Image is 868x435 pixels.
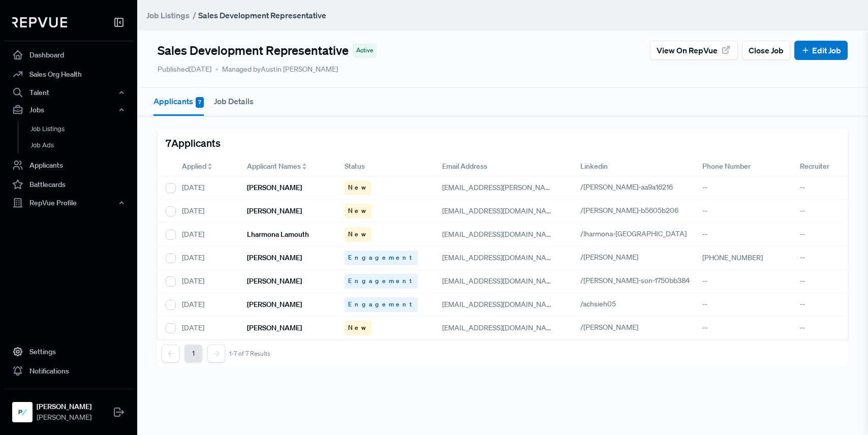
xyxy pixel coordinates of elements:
span: Active [356,46,373,55]
a: /[PERSON_NAME] [580,253,650,262]
span: Applied [182,161,206,172]
div: -- [694,176,792,200]
a: Job Listings [146,9,190,21]
span: Applicant Names [247,161,301,172]
button: Jobs [4,101,133,118]
img: Polly [14,404,30,420]
button: View on RepVue [650,41,738,60]
span: New [348,206,368,215]
a: /lharmona-[GEOGRAPHIC_DATA] [580,229,698,238]
span: Engagement [348,253,414,262]
h6: [PERSON_NAME] [247,300,302,309]
img: RepVue [12,17,67,27]
h6: [PERSON_NAME] [247,254,302,262]
a: Job Ads [18,137,147,153]
h5: 7 Applicants [166,137,221,149]
a: /achsieh05 [580,299,628,308]
span: /[PERSON_NAME]-b5605b206 [580,206,678,215]
span: New [348,230,368,239]
span: / [193,10,196,20]
div: 1-7 of 7 Results [229,350,270,357]
button: Previous [162,345,179,362]
h4: Sales Development Representative [158,43,349,58]
div: -- [694,317,792,340]
a: /[PERSON_NAME]-b5605b206 [580,206,690,215]
h6: Lharmona Lamouth [247,230,309,239]
nav: pagination [162,345,270,362]
div: [DATE] [174,200,239,223]
span: Email Address [442,161,487,172]
span: /[PERSON_NAME] [580,253,638,262]
span: Engagement [348,276,414,286]
span: Recruiter [800,161,829,172]
div: [DATE] [174,223,239,246]
span: Linkedin [580,161,608,172]
span: [PERSON_NAME] [37,412,91,423]
button: Close Job [742,41,790,60]
button: Edit Job [794,41,848,60]
h6: [PERSON_NAME] [247,207,302,215]
div: [DATE] [174,246,239,270]
a: Settings [4,342,133,361]
span: [EMAIL_ADDRESS][PERSON_NAME][DOMAIN_NAME] [442,183,613,192]
a: /[PERSON_NAME]-aa9a16216 [580,182,685,192]
span: New [348,183,368,192]
button: Talent [4,84,133,101]
span: [EMAIL_ADDRESS][DOMAIN_NAME] [442,276,559,286]
div: -- [694,293,792,317]
h6: [PERSON_NAME] [247,183,302,192]
span: Managed by Austin [PERSON_NAME] [215,64,338,75]
strong: Sales Development Representative [198,10,326,20]
button: Applicants [153,88,204,116]
div: Toggle SortBy [174,157,239,176]
div: [DATE] [174,317,239,340]
button: 1 [184,345,202,362]
a: Edit Job [801,44,841,56]
span: /[PERSON_NAME] [580,323,638,332]
a: Dashboard [4,45,133,65]
span: Phone Number [702,161,751,172]
span: /[PERSON_NAME]-aa9a16216 [580,182,673,192]
span: /achsieh05 [580,299,616,308]
span: [EMAIL_ADDRESS][DOMAIN_NAME] [442,323,559,332]
button: Next [207,345,225,362]
div: [DATE] [174,293,239,317]
div: Toggle SortBy [239,157,336,176]
a: Job Listings [18,121,147,137]
button: RepVue Profile [4,194,133,211]
span: New [348,323,368,332]
span: Engagement [348,300,414,309]
span: /lharmona-[GEOGRAPHIC_DATA] [580,229,687,238]
a: /[PERSON_NAME]-son-1750bb384 [580,276,701,285]
div: [DATE] [174,176,239,200]
div: [PHONE_NUMBER] [694,246,792,270]
span: Close Job [749,44,784,56]
a: Polly[PERSON_NAME][PERSON_NAME] [4,389,133,427]
button: Job Details [214,88,254,114]
span: 7 [196,97,204,108]
a: Battlecards [4,175,133,194]
span: [EMAIL_ADDRESS][DOMAIN_NAME] [442,230,559,239]
span: /[PERSON_NAME]-son-1750bb384 [580,276,690,285]
strong: [PERSON_NAME] [37,401,91,412]
div: [DATE] [174,270,239,293]
div: -- [694,200,792,223]
span: Status [345,161,365,172]
h6: [PERSON_NAME] [247,324,302,332]
div: -- [694,270,792,293]
a: Applicants [4,156,133,175]
span: View on RepVue [657,44,718,56]
a: /[PERSON_NAME] [580,323,650,332]
div: -- [694,223,792,246]
p: Published [DATE] [158,64,211,75]
h6: [PERSON_NAME] [247,277,302,286]
span: [EMAIL_ADDRESS][DOMAIN_NAME] [442,300,559,309]
a: Notifications [4,361,133,381]
span: [EMAIL_ADDRESS][DOMAIN_NAME] [442,206,559,215]
a: Sales Org Health [4,65,133,84]
span: [EMAIL_ADDRESS][DOMAIN_NAME] [442,253,559,262]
